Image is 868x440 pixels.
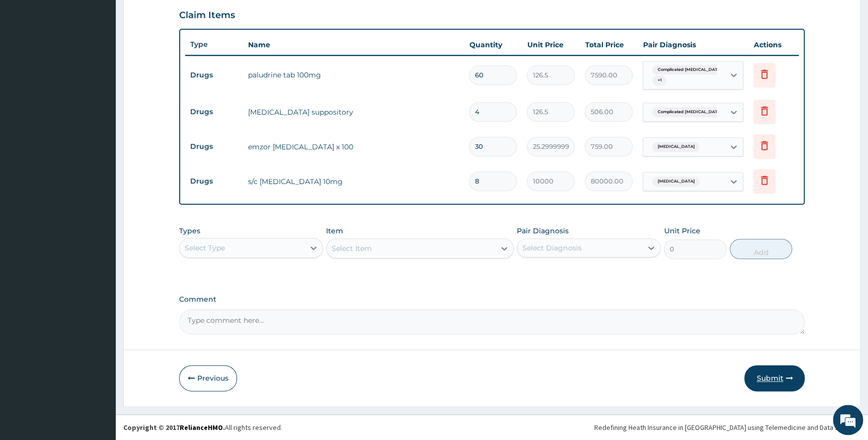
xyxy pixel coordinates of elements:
footer: All rights reserved. [116,414,868,440]
td: s/c [MEDICAL_DATA] 10mg [243,171,464,192]
th: Type [185,35,243,54]
th: Pair Diagnosis [638,35,748,55]
td: emzor [MEDICAL_DATA] x 100 [243,137,464,157]
label: Pair Diagnosis [517,226,569,236]
div: Redefining Heath Insurance in [GEOGRAPHIC_DATA] using Telemedicine and Data Science! [594,422,860,432]
div: Select Type [185,243,225,253]
h3: Claim Items [179,10,235,21]
td: [MEDICAL_DATA] suppository [243,102,464,122]
label: Comment [179,295,805,304]
td: Drugs [185,66,243,84]
a: RelianceHMO [180,423,223,432]
span: [MEDICAL_DATA] [652,177,699,187]
div: Select Diagnosis [522,243,581,253]
th: Name [243,35,464,55]
td: Drugs [185,137,243,156]
td: paludrine tab 100mg [243,65,464,85]
strong: Copyright © 2017 . [123,423,225,432]
button: Add [730,239,792,259]
th: Total Price [580,35,638,55]
th: Quantity [464,35,522,55]
td: Drugs [185,103,243,121]
td: Drugs [185,172,243,191]
span: Complicated [MEDICAL_DATA] [652,107,727,117]
th: Actions [748,35,799,55]
div: Minimize live chat window [165,5,189,29]
textarea: Type your message and hit 'Enter' [5,275,192,310]
span: + 1 [652,75,666,85]
span: [MEDICAL_DATA] [652,142,699,152]
label: Item [326,226,343,236]
img: d_794563401_company_1708531726252_794563401 [19,50,41,75]
span: Complicated [MEDICAL_DATA] [652,65,727,75]
th: Unit Price [522,35,580,55]
label: Types [179,227,200,235]
button: Previous [179,365,237,391]
span: We're online! [58,127,139,228]
button: Submit [744,365,805,391]
label: Unit Price [664,226,700,236]
div: Chat with us now [52,56,169,69]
